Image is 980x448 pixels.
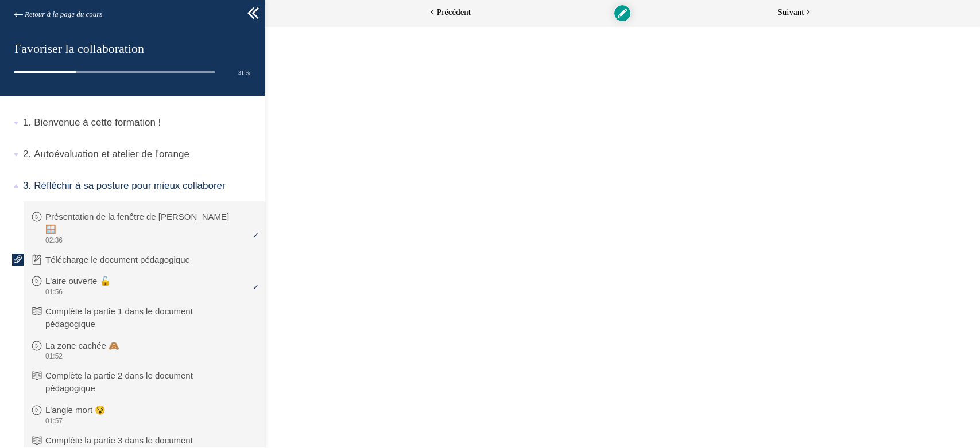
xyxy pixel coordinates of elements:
span: 02:36 [45,236,63,244]
span: Suivant [778,5,804,20]
p: Autoévaluation et atelier de l'orange [23,147,256,162]
span: Précédent [437,5,471,20]
p: Présentation de la fenêtre de [PERSON_NAME] 🪟 [45,211,254,236]
p: Complète la partie 2 dans le document pédagogique [45,369,254,395]
p: La zone cachée 🙈 [45,340,137,352]
span: 01:56 [45,288,63,296]
span: Retour à la page du cours [25,8,102,21]
span: 3. [23,179,31,193]
p: Réfléchir à sa posture pour mieux collaborer [23,179,256,193]
h1: Favoriser la collaboration [14,38,245,59]
span: 31 % [238,69,250,76]
span: 01:57 [45,417,63,425]
p: L'aire ouverte 🔓 [45,275,128,287]
span: 01:52 [45,352,63,360]
p: Complète la partie 1 dans le document pédagogique [45,305,254,330]
p: Télécharge le document pédagogique [45,254,207,266]
p: L'angle mort 😵 [45,404,123,416]
a: Retour à la page du cours [14,8,102,21]
p: Bienvenue à cette formation ! [23,116,256,130]
span: 1. [23,116,31,130]
span: 2. [23,147,31,162]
